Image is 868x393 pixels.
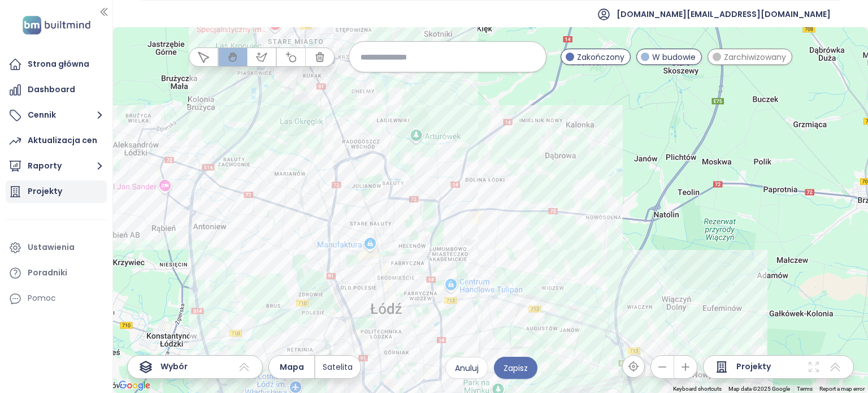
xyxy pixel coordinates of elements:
[6,236,107,259] a: Ustawienia
[797,386,813,392] a: Terms (opens in new tab)
[6,155,107,178] button: Raporty
[28,57,89,71] div: Strona główna
[6,53,107,76] a: Strona główna
[19,14,94,37] img: logo
[445,357,488,379] button: Anuluj
[116,378,153,393] a: Open this area in Google Maps (opens a new window)
[315,356,361,378] button: Satelita
[28,291,56,305] div: Pomoc
[673,385,722,393] button: Keyboard shortcuts
[269,356,314,378] button: Mapa
[494,357,537,379] button: Zapisz
[280,361,304,373] span: Mapa
[323,361,353,373] span: Satelita
[455,362,479,374] span: Anuluj
[736,360,771,374] span: Projekty
[577,51,624,63] span: Zakończony
[6,262,107,284] a: Poradniki
[6,104,107,127] button: Cennik
[6,129,107,152] a: Aktualizacja cen
[28,83,75,97] div: Dashboard
[724,51,786,63] span: Zarchiwizowany
[504,362,528,374] span: Zapisz
[28,184,62,198] div: Projekty
[28,240,75,254] div: Ustawienia
[728,386,790,392] span: Map data ©2025 Google
[28,266,67,280] div: Poradniki
[6,79,107,101] a: Dashboard
[28,133,97,148] div: Aktualizacja cen
[6,180,107,203] a: Projekty
[652,51,696,63] span: W budowie
[617,1,831,28] span: [DOMAIN_NAME][EMAIL_ADDRESS][DOMAIN_NAME]
[160,360,188,374] span: Wybór
[6,287,107,310] div: Pomoc
[819,386,865,392] a: Report a map error
[116,378,153,393] img: Google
